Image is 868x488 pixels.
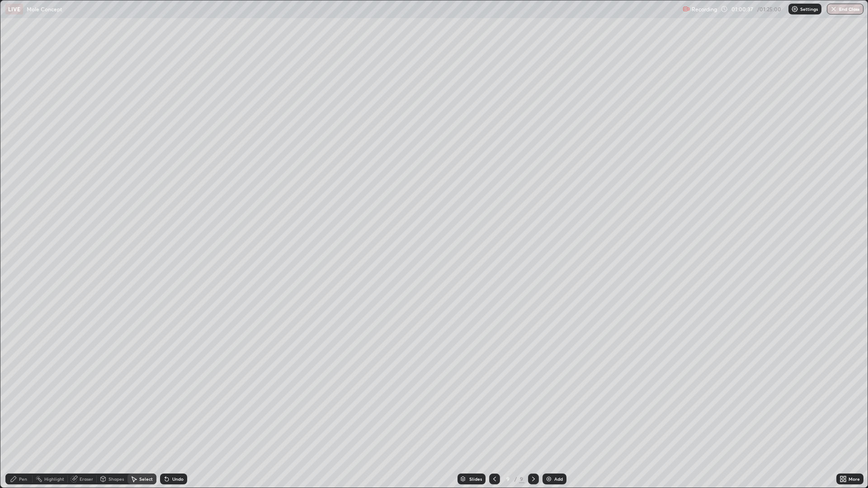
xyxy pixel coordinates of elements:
div: More [849,477,860,481]
div: Shapes [108,477,124,481]
img: end-class-cross [830,5,837,13]
p: Settings [800,7,818,11]
button: End Class [827,4,863,14]
div: Add [554,477,563,481]
div: 9 [519,475,524,483]
img: class-settings-icons [791,5,798,13]
div: / [514,476,517,482]
div: Pen [19,477,27,481]
div: Eraser [80,477,93,481]
div: Undo [172,477,184,481]
p: Mole Concept [27,5,62,13]
div: Select [139,477,153,481]
p: LIVE [8,5,20,13]
img: recording.375f2c34.svg [683,5,690,13]
div: Slides [469,477,482,481]
p: Recording [692,6,717,13]
div: 9 [504,476,513,482]
div: Highlight [44,477,64,481]
img: add-slide-button [545,475,552,483]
